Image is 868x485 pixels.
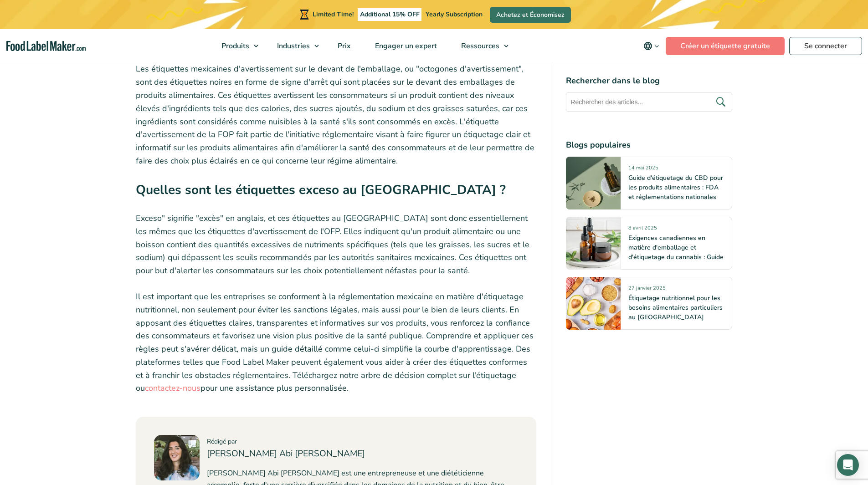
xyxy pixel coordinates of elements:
[154,435,200,480] img: Maria Abi Hanna - Étiquetage alimentaire
[136,212,537,277] p: Exceso" signifie "excès" en anglais, et ces étiquettes au [GEOGRAPHIC_DATA] sont donc essentielle...
[136,290,537,395] p: Il est important que les entreprises se conforment à la réglementation mexicaine en matière d'éti...
[207,437,237,446] span: Rédigé par
[265,29,324,63] a: Industries
[207,447,519,460] h4: [PERSON_NAME] Abi [PERSON_NAME]
[274,41,311,51] span: Industries
[449,29,513,63] a: Ressources
[628,285,666,295] span: 27 janvier 2025
[628,234,724,261] a: Exigences canadiennes en matière d'emballage et d'étiquetage du cannabis : Guide
[372,41,438,51] span: Engager un expert
[326,29,361,63] a: Prix
[145,383,200,393] a: contactez-nous
[490,7,571,23] a: Achetez et Économisez
[566,92,732,112] input: Rechercher des articles...
[666,37,785,55] a: Créer un étiquette gratuite
[566,139,732,151] h4: Blogs populaires
[628,225,657,235] span: 8 avril 2025
[628,294,723,322] a: Étiquetage nutritionnel pour les besoins alimentaires particuliers au [GEOGRAPHIC_DATA]
[789,37,862,55] a: Se connecter
[458,41,500,51] span: Ressources
[136,181,506,199] strong: Quelles sont les étiquettes exceso au [GEOGRAPHIC_DATA] ?
[628,174,723,201] a: Guide d'étiquetage du CBD pour les produits alimentaires : FDA et réglementations nationales
[566,75,732,87] h4: Rechercher dans le blog
[628,164,658,175] span: 14 mai 2025
[426,10,483,19] span: Yearly Subscription
[210,29,263,63] a: Produits
[358,8,422,21] span: Additional 15% OFF
[219,41,250,51] span: Produits
[313,10,354,19] span: Limited Time!
[335,41,352,51] span: Prix
[363,29,447,63] a: Engager un expert
[136,62,537,167] p: Les étiquettes mexicaines d'avertissement sur le devant de l'emballage, ou "octogones d'avertisse...
[837,454,859,476] div: Open Intercom Messenger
